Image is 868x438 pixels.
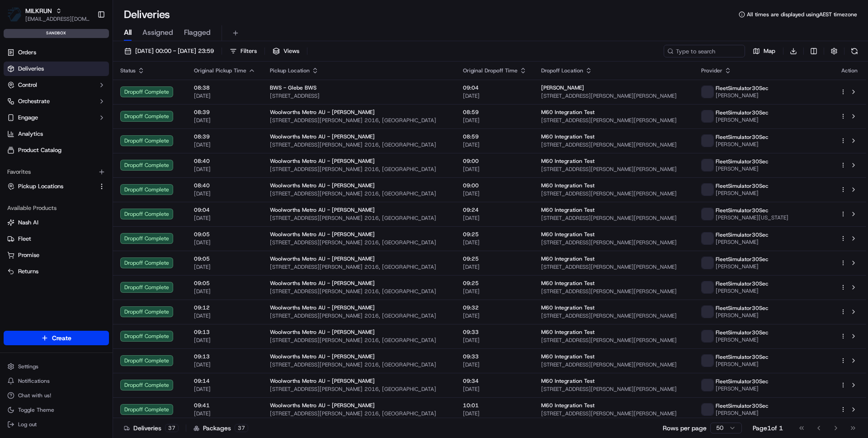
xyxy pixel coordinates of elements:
[716,361,769,368] span: [PERSON_NAME]
[716,207,769,214] span: FleetSimulator30Sec
[4,264,109,279] button: Returns
[716,92,769,99] span: [PERSON_NAME]
[194,157,255,165] span: 08:40
[142,27,173,38] span: Assigned
[541,263,687,271] span: [STREET_ADDRESS][PERSON_NAME][PERSON_NAME]
[4,165,109,179] div: Favorites
[463,231,527,238] span: 09:25
[18,130,43,138] span: Analytics
[270,133,375,140] span: Woolworths Metro AU - [PERSON_NAME]
[541,353,594,360] span: M60 Integration Test
[463,190,527,197] span: [DATE]
[270,312,448,319] span: [STREET_ADDRESS][PERSON_NAME] 2016, [GEOGRAPHIC_DATA]
[463,182,527,189] span: 09:00
[270,214,448,222] span: [STREET_ADDRESS][PERSON_NAME] 2016, [GEOGRAPHIC_DATA]
[541,288,687,295] span: [STREET_ADDRESS][PERSON_NAME][PERSON_NAME]
[193,424,248,433] div: Packages
[194,109,255,116] span: 08:39
[541,361,687,368] span: [STREET_ADDRESS][PERSON_NAME][PERSON_NAME]
[463,84,527,91] span: 09:04
[194,353,255,360] span: 09:13
[541,141,687,148] span: [STREET_ADDRESS][PERSON_NAME][PERSON_NAME]
[270,92,448,100] span: [STREET_ADDRESS]
[270,239,448,246] span: [STREET_ADDRESS][PERSON_NAME] 2016, [GEOGRAPHIC_DATA]
[4,94,109,109] button: Orchestrate
[194,288,255,295] span: [DATE]
[716,256,769,263] span: FleetSimulator30Sec
[270,67,310,74] span: Pickup Location
[194,304,255,311] span: 09:12
[235,424,248,432] div: 37
[7,267,105,276] a: Returns
[270,255,375,262] span: Woolworths Metro AU - [PERSON_NAME]
[716,305,769,312] span: FleetSimulator30Sec
[541,304,594,311] span: M60 Integration Test
[463,255,527,262] span: 09:25
[4,248,109,262] button: Promise
[18,363,38,370] span: Settings
[4,45,109,60] a: Orders
[663,424,707,433] p: Rows per page
[716,402,769,409] span: FleetSimulator30Sec
[18,146,61,154] span: Product Catalog
[270,304,375,311] span: Woolworths Metro AU - [PERSON_NAME]
[4,179,109,194] button: Pickup Locations
[664,45,745,57] input: Type to search
[541,84,584,91] span: [PERSON_NAME]
[463,92,527,100] span: [DATE]
[194,337,255,344] span: [DATE]
[541,255,594,262] span: M60 Integration Test
[4,78,109,92] button: Control
[270,157,375,165] span: Woolworths Metro AU - [PERSON_NAME]
[270,206,375,214] span: Woolworths Metro AU - [PERSON_NAME]
[194,263,255,271] span: [DATE]
[270,410,448,417] span: [STREET_ADDRESS][PERSON_NAME] 2016, [GEOGRAPHIC_DATA]
[241,47,257,55] span: Filters
[4,127,109,141] a: Analytics
[184,27,211,38] span: Flagged
[194,67,246,74] span: Original Pickup Time
[124,424,179,433] div: Deliveries
[4,4,94,25] button: MILKRUNMILKRUN[EMAIL_ADDRESS][DOMAIN_NAME]
[18,377,50,385] span: Notifications
[18,65,44,73] span: Deliveries
[541,328,594,336] span: M60 Integration Test
[541,166,687,173] span: [STREET_ADDRESS][PERSON_NAME][PERSON_NAME]
[283,47,299,55] span: Views
[463,239,527,246] span: [DATE]
[194,239,255,246] span: [DATE]
[194,92,255,100] span: [DATE]
[463,328,527,336] span: 09:33
[120,45,218,57] button: [DATE] 00:00 - [DATE] 23:59
[716,190,769,197] span: [PERSON_NAME]
[4,143,109,157] a: Product Catalog
[848,45,861,57] button: Refresh
[716,141,769,148] span: [PERSON_NAME]
[7,182,94,190] a: Pickup Locations
[194,231,255,238] span: 09:05
[716,385,769,392] span: [PERSON_NAME]
[4,404,109,416] button: Toggle Theme
[270,182,375,189] span: Woolworths Metro AU - [PERSON_NAME]
[463,133,527,140] span: 08:59
[701,67,722,74] span: Provider
[541,190,687,197] span: [STREET_ADDRESS][PERSON_NAME][PERSON_NAME]
[7,235,105,243] a: Fleet
[270,190,448,197] span: [STREET_ADDRESS][PERSON_NAME] 2016, [GEOGRAPHIC_DATA]
[541,231,594,238] span: M60 Integration Test
[541,377,594,385] span: M60 Integration Test
[194,133,255,140] span: 08:39
[52,333,71,343] span: Create
[270,361,448,368] span: [STREET_ADDRESS][PERSON_NAME] 2016, [GEOGRAPHIC_DATA]
[463,263,527,271] span: [DATE]
[4,215,109,230] button: Nash AI
[194,206,255,214] span: 09:04
[270,117,448,124] span: [STREET_ADDRESS][PERSON_NAME] 2016, [GEOGRAPHIC_DATA]
[4,232,109,246] button: Fleet
[716,353,769,361] span: FleetSimulator30Sec
[194,280,255,287] span: 09:05
[4,62,109,76] a: Deliveries
[749,45,779,57] button: Map
[25,6,52,15] button: MILKRUN
[25,15,90,23] span: [EMAIL_ADDRESS][DOMAIN_NAME]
